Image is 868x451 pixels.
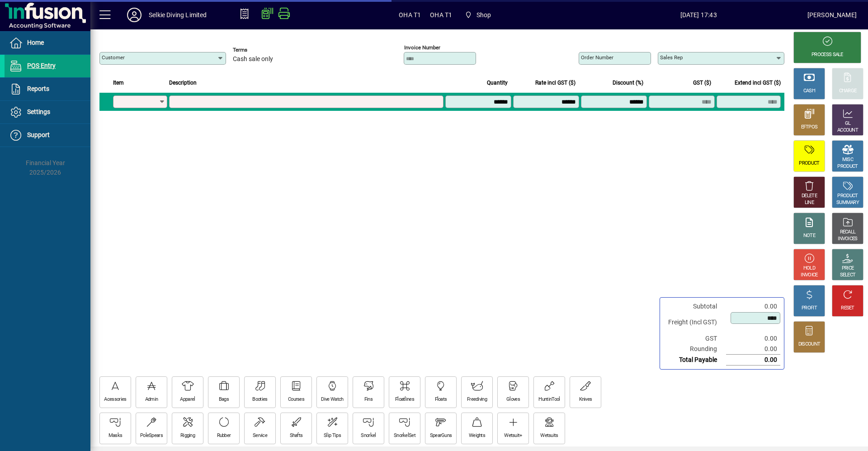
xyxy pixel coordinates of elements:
span: OHA T1 [399,8,421,22]
span: Description [169,78,197,88]
div: Admin [145,396,158,403]
div: PRODUCT [837,193,858,199]
span: Settings [27,108,50,115]
div: RECALL [840,229,856,236]
span: Discount (%) [613,78,643,88]
td: 0.00 [726,301,780,312]
span: GST ($) [693,78,711,88]
td: GST [664,333,726,344]
div: Floats [435,396,447,403]
div: Masks [108,432,123,439]
div: Rigging [180,432,195,439]
div: NOTE [803,233,815,239]
span: Reports [27,85,49,92]
div: Weights [469,432,485,439]
a: Settings [5,101,90,123]
span: Cash sale only [233,56,273,63]
span: Rate incl GST ($) [535,78,576,88]
div: LINE [805,199,814,206]
div: Wetsuits [540,432,558,439]
td: 0.00 [726,333,780,344]
div: PROFIT [802,305,817,312]
button: Profile [120,7,149,23]
div: Apparel [180,396,195,403]
span: Quantity [487,78,508,88]
div: DELETE [802,193,817,199]
mat-label: Order number [581,54,613,61]
div: Slip Tips [324,432,341,439]
div: INVOICE [801,272,817,279]
span: Terms [233,47,287,53]
div: Wetsuit+ [504,432,522,439]
div: EFTPOS [801,124,818,131]
div: Booties [252,396,267,403]
div: DISCOUNT [798,341,820,348]
div: PRODUCT [837,163,858,170]
div: PRICE [842,265,854,272]
span: Item [113,78,124,88]
div: Acessories [104,396,126,403]
span: POS Entry [27,62,56,69]
span: [DATE] 17:43 [590,8,807,22]
td: 0.00 [726,355,780,366]
div: SUMMARY [836,199,859,206]
div: Snorkel [361,432,376,439]
div: RESET [841,305,854,312]
div: Shafts [290,432,303,439]
td: Rounding [664,344,726,355]
td: Subtotal [664,301,726,312]
div: Selkie Diving Limited [149,8,207,22]
div: MISC [842,157,853,163]
span: OHA T1 [430,8,452,22]
div: Courses [288,396,304,403]
a: Reports [5,78,90,100]
div: PRODUCT [799,160,819,167]
div: Knives [579,396,592,403]
div: PoleSpears [140,432,163,439]
div: SpearGuns [430,432,452,439]
a: Support [5,124,90,147]
span: Home [27,39,44,46]
a: Home [5,32,90,54]
div: Floatlines [395,396,414,403]
div: [PERSON_NAME] [807,8,857,22]
span: Support [27,131,50,138]
div: HOLD [803,265,815,272]
div: Fins [364,396,373,403]
mat-label: Customer [102,54,125,61]
div: Dive Watch [321,396,343,403]
div: Gloves [506,396,520,403]
div: Bags [219,396,229,403]
div: SELECT [840,272,856,279]
div: ACCOUNT [837,127,858,134]
td: Freight (Incl GST) [664,312,726,333]
td: 0.00 [726,344,780,355]
div: CASH [803,88,815,95]
div: Service [253,432,267,439]
mat-label: Sales rep [660,54,683,61]
div: Freediving [467,396,487,403]
div: Rubber [217,432,231,439]
span: Shop [461,7,495,23]
td: Total Payable [664,355,726,366]
span: Extend incl GST ($) [735,78,781,88]
div: GL [845,120,851,127]
div: PROCESS SALE [811,52,843,58]
div: SnorkelSet [394,432,415,439]
div: INVOICES [838,236,857,242]
div: CHARGE [839,88,857,95]
mat-label: Invoice number [404,44,440,51]
div: HuntinTool [538,396,560,403]
span: Shop [476,8,491,22]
